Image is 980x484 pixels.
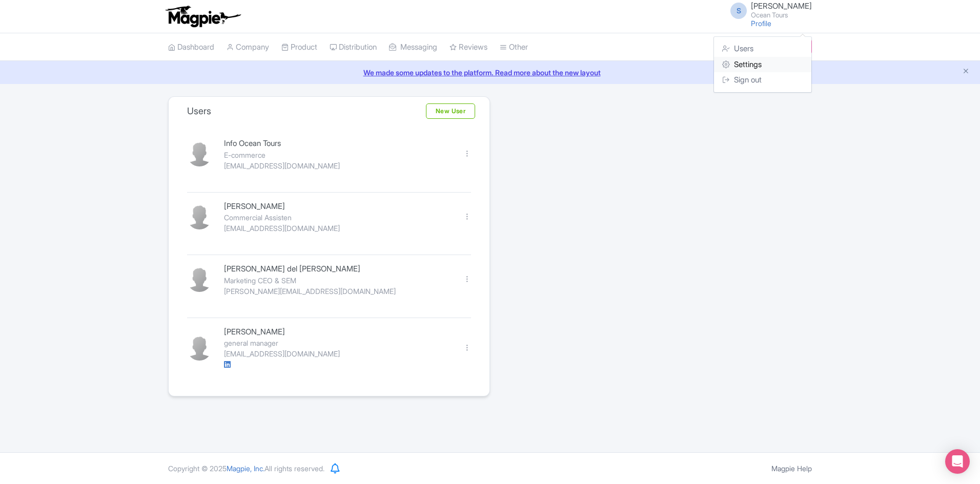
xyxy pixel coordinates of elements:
img: contact-b11cc6e953956a0c50a2f97983291f06.png [187,205,212,229]
div: [EMAIL_ADDRESS][DOMAIN_NAME] [224,223,451,234]
div: [PERSON_NAME] del [PERSON_NAME] [224,263,451,275]
img: contact-b11cc6e953956a0c50a2f97983291f06.png [187,142,212,166]
div: Marketing CEO & SEM [224,275,451,286]
a: New User [426,103,475,119]
a: Company [227,33,269,61]
a: Profile [751,19,771,28]
h3: Users [187,106,211,117]
div: [EMAIL_ADDRESS][DOMAIN_NAME] [224,348,451,359]
a: Magpie Help [771,464,812,473]
a: Other [500,33,528,61]
div: Open Intercom Messenger [945,449,970,474]
img: contact-b11cc6e953956a0c50a2f97983291f06.png [187,336,212,361]
div: general manager [224,338,451,348]
div: E-commerce [224,150,451,160]
a: Dashboard [168,33,214,61]
div: [PERSON_NAME] [224,201,451,213]
span: Magpie, Inc. [227,464,264,473]
div: Commercial Assisten [224,212,451,223]
a: Distribution [330,33,377,61]
img: logo-ab69f6fb50320c5b225c76a69d11143b.png [163,5,242,28]
a: S [PERSON_NAME] Ocean Tours [724,2,812,18]
a: Users [714,41,811,57]
div: [EMAIL_ADDRESS][DOMAIN_NAME] [224,160,451,171]
span: S [730,3,747,19]
div: [PERSON_NAME] [224,326,451,338]
div: [PERSON_NAME][EMAIL_ADDRESS][DOMAIN_NAME] [224,286,451,297]
small: Ocean Tours [751,12,812,18]
a: Reviews [450,33,487,61]
a: Product [281,33,317,61]
div: Copyright © 2025 All rights reserved. [162,463,331,474]
a: Messaging [389,33,437,61]
img: contact-b11cc6e953956a0c50a2f97983291f06.png [187,267,212,292]
a: We made some updates to the platform. Read more about the new layout [6,67,974,78]
a: Sign out [714,72,811,88]
button: Close announcement [962,66,970,78]
a: Settings [714,57,811,73]
span: [PERSON_NAME] [751,1,812,11]
div: Info Ocean Tours [224,138,451,150]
